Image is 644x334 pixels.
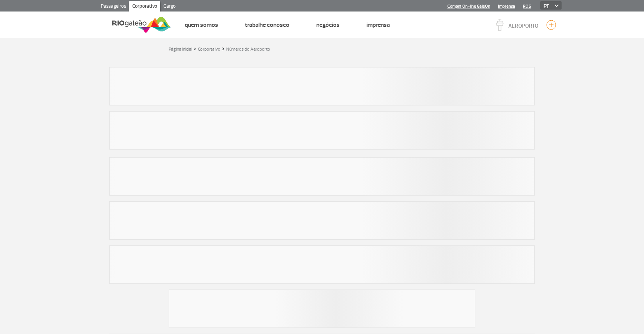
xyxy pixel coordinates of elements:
[194,44,196,53] a: >
[98,1,129,13] a: Passageiros
[523,4,531,9] a: RQS
[245,21,289,29] a: Trabalhe Conosco
[198,46,220,52] a: Corporativo
[222,44,225,53] a: >
[169,46,192,52] a: Página inicial
[316,21,340,29] a: Negócios
[366,21,390,29] a: Imprensa
[226,46,270,52] a: Números do Aeroporto
[185,21,218,29] a: Quem Somos
[160,1,179,13] a: Cargo
[129,1,160,13] a: Corporativo
[447,4,490,9] a: Compra On-line GaleOn
[498,4,515,9] a: Imprensa
[508,23,539,29] p: AEROPORTO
